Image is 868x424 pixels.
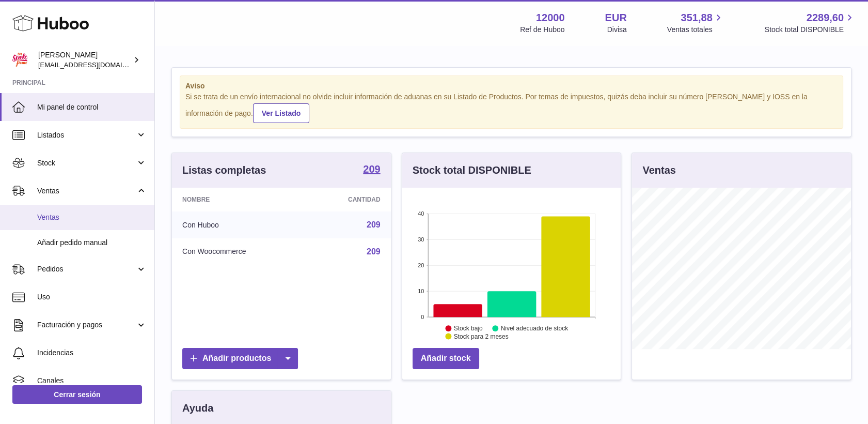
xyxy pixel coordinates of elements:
text: 10 [418,288,424,294]
a: 209 [363,164,380,176]
span: Listados [37,130,136,140]
strong: 12000 [536,11,565,25]
span: Ventas [37,186,136,196]
span: Canales [37,376,147,386]
img: mar@ensuelofirme.com [12,52,28,68]
span: Pedidos [37,264,136,274]
a: Ver Listado [253,103,309,123]
text: 30 [418,236,424,243]
h3: Stock total DISPONIBLE [413,163,531,177]
div: [PERSON_NAME] [38,50,131,70]
strong: EUR [605,11,627,25]
span: Stock [37,158,136,168]
text: Stock bajo [454,325,483,332]
strong: Aviso [185,81,838,91]
a: 351,88 Ventas totales [667,11,724,35]
a: 2289,60 Stock total DISPONIBLE [765,11,856,35]
a: 209 [367,247,381,256]
text: 20 [418,262,424,268]
h3: Listas completas [182,163,266,177]
text: 0 [421,314,424,320]
td: Con Huboo [172,211,306,238]
span: Facturación y pagos [37,320,136,330]
h3: Ventas [642,163,675,177]
span: Añadir pedido manual [37,238,147,248]
strong: 209 [363,164,380,174]
span: Incidencias [37,348,147,358]
span: 2289,60 [807,11,844,25]
div: Ref de Huboo [520,25,564,35]
th: Cantidad [306,188,390,211]
text: Stock para 2 meses [454,333,509,340]
span: Ventas [37,213,147,222]
a: Añadir stock [413,348,479,369]
a: Cerrar sesión [12,385,142,404]
td: Con Woocommerce [172,238,306,265]
text: 40 [418,210,424,217]
div: Divisa [607,25,627,35]
text: Nivel adecuado de stock [501,325,569,332]
span: Mi panel de control [37,102,147,112]
span: Ventas totales [667,25,724,35]
span: Uso [37,292,147,302]
a: 209 [367,220,381,229]
span: 351,88 [681,11,713,25]
th: Nombre [172,188,306,211]
h3: Ayuda [182,401,213,415]
div: Si se trata de un envío internacional no olvide incluir información de aduanas en su Listado de P... [185,92,838,123]
span: Stock total DISPONIBLE [765,25,856,35]
a: Añadir productos [182,348,298,369]
span: [EMAIL_ADDRESS][DOMAIN_NAME] [38,60,152,69]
